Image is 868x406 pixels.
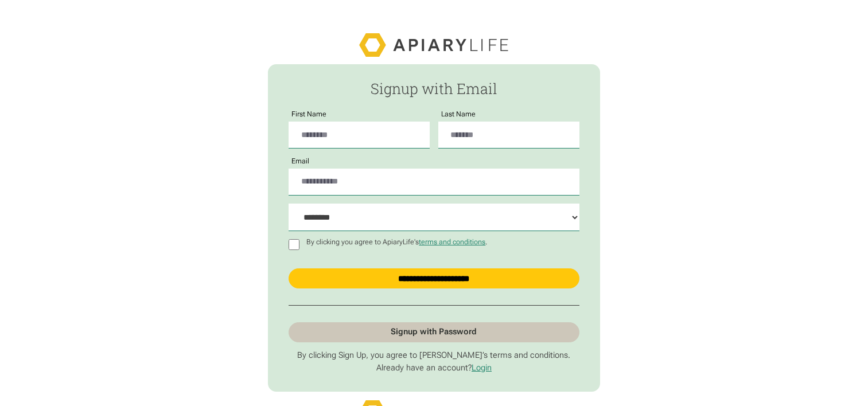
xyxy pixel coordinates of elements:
a: Signup with Password [289,322,579,342]
label: Last Name [438,111,480,119]
a: terms and conditions [419,238,485,246]
label: Email [289,158,313,166]
form: Passwordless Signup [268,64,601,392]
p: By clicking Sign Up, you agree to [PERSON_NAME]’s terms and conditions. [289,350,579,361]
h2: Signup with Email [289,81,579,97]
p: By clicking you agree to ApiaryLife's . [303,239,491,247]
label: First Name [289,111,330,119]
p: Already have an account? [289,363,579,373]
a: Login [472,363,492,373]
